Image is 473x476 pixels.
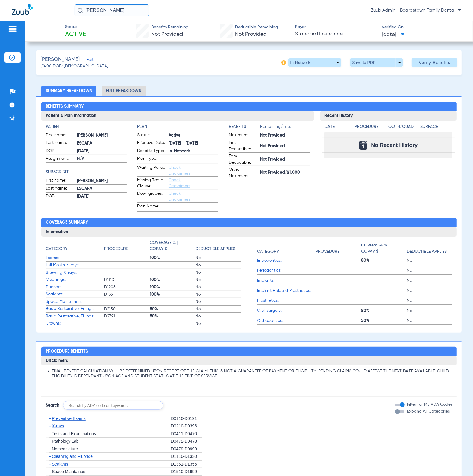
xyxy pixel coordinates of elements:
[41,111,314,121] h3: Patient & Plan Information
[137,190,166,202] span: Downgrades:
[75,4,149,16] input: Search for patients
[229,132,258,139] span: Maximum:
[195,284,241,290] span: No
[137,124,218,130] h4: Plan
[412,58,457,67] button: Verify Benefits
[52,439,79,444] span: Pathology Lab
[137,203,166,211] span: Plan Name:
[104,277,150,283] span: D1110
[52,454,93,459] span: Cleaning and Fluoride
[150,255,195,261] span: 100%
[46,262,104,268] span: Full Mouth X-rays:
[169,178,190,188] a: Check Disclaimers
[407,288,452,294] span: No
[316,249,339,255] h4: Procedure
[195,321,241,327] span: No
[46,193,75,200] span: DOB:
[257,288,316,294] span: Implant Related Prosthetics:
[361,242,404,255] h4: Coverage % | Copay $
[150,277,195,283] span: 100%
[77,132,127,139] span: [PERSON_NAME]
[46,140,75,147] span: Last name:
[235,24,278,30] span: Deductible Remaining
[104,306,150,312] span: D2150
[46,402,59,408] span: Search
[257,258,316,264] span: Endodontics:
[281,60,286,65] img: info-icon
[41,227,457,237] h3: Information
[52,462,68,466] span: Sealants
[137,132,166,139] span: Status:
[46,124,127,130] h4: Patient
[46,177,75,184] span: First name:
[361,318,407,324] span: 50%
[406,401,452,408] label: Filter for My ADA Codes
[104,240,150,254] app-breakdown-title: Procedure
[77,148,127,154] span: [DATE]
[46,148,75,155] span: DOB:
[257,240,316,257] app-breakdown-title: Category
[371,142,418,148] span: No Recent History
[195,277,241,283] span: No
[386,124,418,132] app-breakdown-title: Tooth/Quad
[260,170,310,176] span: Not Provided/$1,000
[52,446,78,451] span: Nomenclature
[235,32,267,37] span: Not Provided
[49,424,51,428] span: +
[150,240,192,252] h4: Coverage % | Copay $
[137,165,166,176] span: Waiting Period:
[52,369,452,379] li: FINAL BENEFIT CALCULATION WILL BE DETERMINED UPON RECEIPT OF THE CLAIM. THIS IS NOT A GUARANTEE O...
[419,60,450,65] span: Verify Benefits
[102,86,146,96] li: Full Breakdown
[46,291,104,297] span: Sealants:
[195,269,241,275] span: No
[361,258,407,263] span: 80%
[169,148,218,154] span: In-Network
[229,140,258,152] span: Ind. Deductible:
[407,308,452,314] span: No
[420,124,452,132] app-breakdown-title: Surface
[420,124,452,130] h4: Surface
[151,32,183,37] span: Not Provided
[41,356,457,366] h3: Disclaimers
[46,299,104,305] span: Space Maintainers:
[169,132,218,139] span: Active
[52,431,96,436] span: Tests and Examinations
[324,124,350,130] h4: Date
[169,191,190,201] a: Check Disclaimers
[350,58,403,67] button: Save to PDF
[137,140,166,147] span: Effective Date:
[46,277,104,283] span: Cleanings:
[195,292,241,297] span: No
[407,268,452,274] span: No
[46,313,104,320] span: Basic Restorative, Fillings:
[46,185,75,193] span: Last name:
[229,167,258,179] span: Ortho Maximum:
[150,240,195,254] app-breakdown-title: Coverage % | Copay $
[46,169,127,175] h4: Subscriber
[195,313,241,319] span: No
[288,58,341,67] button: In Network
[407,249,447,255] h4: Deductible Applies
[41,102,457,111] h2: Benefits Summary
[78,8,83,13] img: Search Icon
[104,246,128,252] h4: Procedure
[171,422,202,430] div: D0210-D0396
[49,462,51,466] span: +
[355,124,384,130] h4: Procedure
[41,347,457,356] h2: Procedure Benefits
[195,240,241,254] app-breakdown-title: Deductible Applies
[171,430,202,438] div: D0411-D0470
[260,143,310,149] span: Not Provided
[382,24,463,30] span: Verified On
[46,246,67,252] h4: Category
[137,148,166,155] span: Benefits Type:
[77,186,127,192] span: ESCAPA
[41,63,109,69] span: (9400) DOB: [DEMOGRAPHIC_DATA]
[386,124,418,130] h4: Tooth/Quad
[407,409,450,413] span: Expand All Categories
[257,297,316,304] span: Prosthetics:
[171,461,202,468] div: D1351-D1355
[63,401,163,410] input: Search by ADA code or keyword…
[371,7,461,13] span: Zuub Admin - Beardstown Family Dental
